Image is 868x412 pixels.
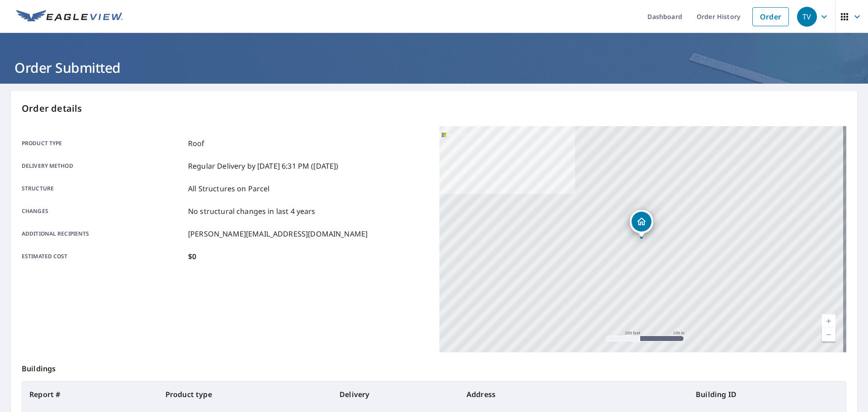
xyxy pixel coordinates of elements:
p: Roof [188,138,205,149]
p: Product type [22,138,184,149]
p: Additional recipients [22,228,184,239]
p: Structure [22,183,184,194]
p: Estimated cost [22,251,184,262]
div: TV [797,7,817,27]
th: Delivery [332,382,459,407]
th: Report # [22,382,158,407]
th: Product type [158,382,332,407]
p: Order details [22,102,846,115]
p: Regular Delivery by [DATE] 6:31 PM ([DATE]) [188,161,338,171]
p: No structural changes in last 4 years [188,206,316,217]
p: [PERSON_NAME][EMAIL_ADDRESS][DOMAIN_NAME] [188,228,368,239]
div: Dropped pin, building 1, Residential property, 10599 Aventura Dr Jacksonville, FL 32256 [630,210,653,238]
p: Changes [22,206,184,217]
img: EV Logo [16,10,123,24]
p: Buildings [22,352,846,381]
th: Address [459,382,689,407]
h1: Order Submitted [11,58,857,77]
p: All Structures on Parcel [188,183,270,194]
p: Delivery method [22,161,184,171]
a: Current Level 17, Zoom Out [822,328,835,341]
p: $0 [188,251,196,262]
th: Building ID [689,382,846,407]
a: Current Level 17, Zoom In [822,314,835,328]
a: Order [752,7,789,26]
